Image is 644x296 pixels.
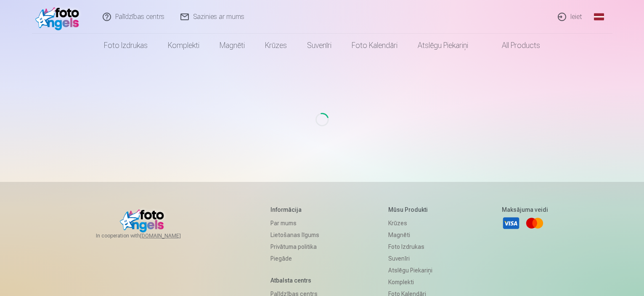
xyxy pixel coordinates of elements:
a: Par mums [270,217,319,229]
a: Komplekti [158,34,209,57]
a: Suvenīri [297,34,342,57]
a: Atslēgu piekariņi [388,264,432,276]
a: Krūzes [255,34,297,57]
img: /fa1 [35,3,84,30]
h5: Maksājuma veidi [502,205,548,214]
a: Magnēti [388,229,432,241]
a: Foto kalendāri [342,34,408,57]
a: All products [478,34,550,57]
a: Suvenīri [388,253,432,264]
a: Komplekti [388,276,432,288]
a: Visa [502,214,520,232]
a: Lietošanas līgums [270,229,319,241]
h5: Mūsu produkti [388,205,432,214]
span: In cooperation with [96,232,201,239]
a: Krūzes [388,217,432,229]
h5: Informācija [270,205,319,214]
a: Foto izdrukas [94,34,158,57]
a: Piegāde [270,253,319,264]
a: [DOMAIN_NAME] [140,232,201,239]
a: Atslēgu piekariņi [408,34,478,57]
a: Mastercard [525,214,544,232]
a: Foto izdrukas [388,241,432,253]
h5: Atbalsta centrs [270,276,319,285]
a: Magnēti [209,34,255,57]
a: Privātuma politika [270,241,319,253]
